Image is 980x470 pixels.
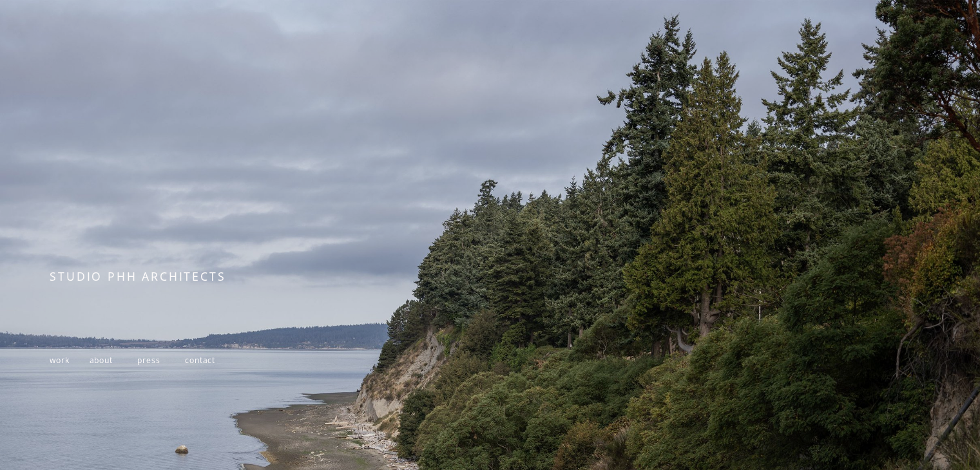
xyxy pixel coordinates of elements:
a: work [50,355,69,366]
a: contact [185,355,215,366]
a: about [90,355,113,366]
a: press [137,355,160,366]
span: STUDIO PHH ARCHITECTS [50,268,226,284]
